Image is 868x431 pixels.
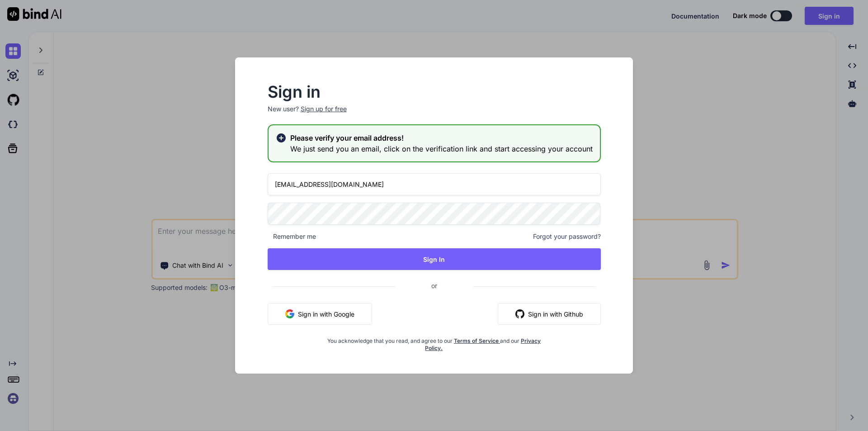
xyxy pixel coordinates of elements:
div: You acknowledge that you read, and agree to our and our [323,332,545,352]
a: Privacy Policy. [425,337,541,351]
a: Terms of Service [454,337,500,344]
h3: We just send you an email, click on the verification link and start accessing your account [290,143,593,154]
input: Login or Email [268,173,601,195]
span: or [395,275,473,297]
p: New user? [268,104,601,124]
img: google [285,309,294,318]
span: Remember me [268,232,316,241]
h2: Sign in [268,85,601,99]
div: Sign up for free [301,104,347,114]
button: Sign In [268,248,601,270]
h2: Please verify your email address! [290,133,593,143]
button: Sign in with Github [498,303,601,325]
img: github [515,309,524,318]
button: Sign in with Google [268,303,372,325]
span: Forgot your password? [533,232,601,241]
